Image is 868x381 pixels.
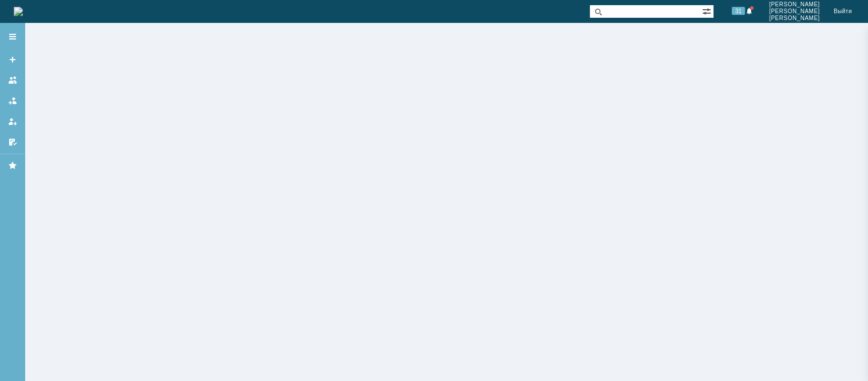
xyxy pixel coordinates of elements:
[769,1,820,8] span: [PERSON_NAME]
[14,7,23,16] a: Перейти на домашнюю страницу
[3,71,22,89] a: Заявки на командах
[769,8,820,15] span: [PERSON_NAME]
[732,7,745,15] span: 31
[3,112,22,131] a: Мои заявки
[702,5,714,16] span: Расширенный поиск
[769,15,820,22] span: [PERSON_NAME]
[3,50,22,69] a: Создать заявку
[3,92,22,110] a: Заявки в моей ответственности
[3,133,22,151] a: Мои согласования
[14,7,23,16] img: logo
